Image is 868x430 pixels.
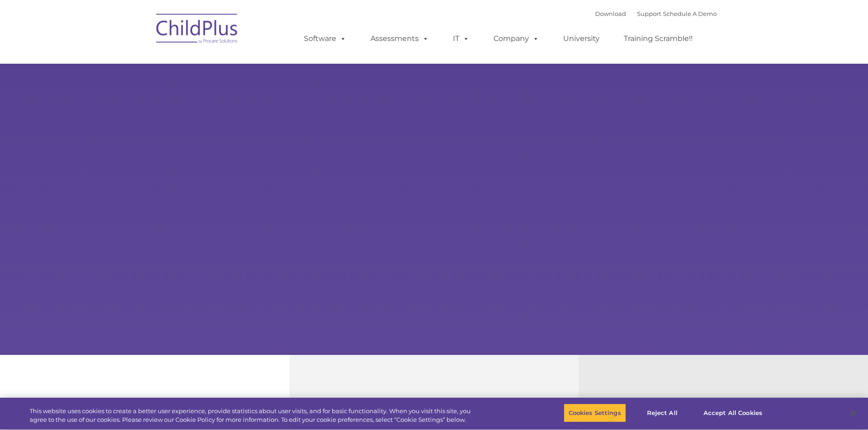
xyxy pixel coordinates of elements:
a: Support [637,10,661,17]
a: Software [295,30,355,48]
a: University [554,30,609,48]
a: Assessments [361,30,438,48]
button: Close [843,403,863,423]
a: Training Scramble!! [615,30,702,48]
a: IT [444,30,478,48]
button: Reject All [634,404,691,423]
font: | [595,10,717,17]
a: Company [484,30,548,48]
a: Download [595,10,626,17]
img: ChildPlus by Procare Solutions [152,7,243,53]
div: This website uses cookies to create a better user experience, provide statistics about user visit... [30,407,478,425]
button: Cookies Settings [564,404,626,423]
button: Accept All Cookies [699,404,767,423]
a: Schedule A Demo [663,10,717,17]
